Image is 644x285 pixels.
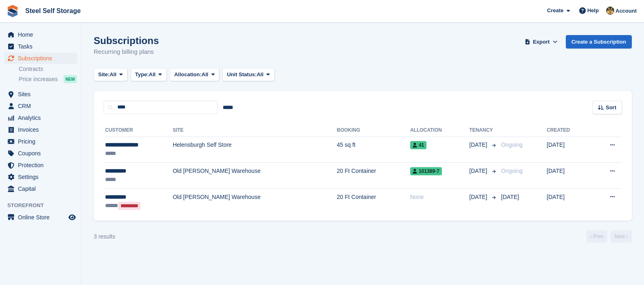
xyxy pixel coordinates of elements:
span: All [257,71,264,79]
th: Booking [337,124,410,137]
span: Online Store [18,212,67,223]
span: All [110,71,116,79]
button: Site: All [94,68,127,82]
span: [DATE] [469,167,489,175]
th: Allocation [410,124,469,137]
a: menu [4,100,77,112]
img: James Steel [606,7,614,15]
div: None [410,193,469,201]
span: Subscriptions [18,53,67,64]
button: Type: All [131,68,167,82]
button: Unit Status: All [222,68,274,82]
th: Tenancy [469,124,498,137]
span: Analytics [18,112,67,124]
a: menu [4,148,77,159]
td: [DATE] [547,137,590,163]
span: Invoices [18,124,67,135]
td: 20 Ft Container [337,163,410,189]
span: Settings [18,171,67,183]
a: Price increases NEW [19,75,77,84]
button: Allocation: All [170,68,220,82]
span: 41 [410,141,426,149]
span: Capital [18,183,67,194]
span: All [149,71,156,79]
span: Unit Status: [227,71,257,79]
td: Helensburgh Self Store [173,137,337,163]
span: CRM [18,100,67,112]
a: menu [4,136,77,147]
span: Site: [98,71,110,79]
td: 20 Ft Container [337,188,410,214]
span: Home [18,29,67,40]
span: Allocation: [174,71,202,79]
span: Ongoing [501,141,523,148]
a: Next [611,230,632,243]
span: Protection [18,159,67,171]
span: Export [533,38,549,46]
a: menu [4,29,77,40]
a: menu [4,53,77,64]
td: Old [PERSON_NAME] Warehouse [173,163,337,189]
span: [DATE] [501,194,519,200]
a: Previous [586,230,607,243]
nav: Page [585,230,633,243]
span: All [202,71,209,79]
span: Ongoing [501,168,523,174]
a: Contracts [19,65,77,73]
span: Coupons [18,148,67,159]
a: menu [4,183,77,194]
th: Customer [103,124,173,137]
div: NEW [64,75,77,83]
td: 45 sq ft [337,137,410,163]
span: Storefront [7,201,81,210]
th: Created [547,124,590,137]
a: menu [4,41,77,52]
td: [DATE] [547,163,590,189]
td: [DATE] [547,188,590,214]
h1: Subscriptions [94,35,159,46]
span: Help [587,7,599,15]
span: Type: [135,71,149,79]
span: Price increases [19,75,58,83]
span: 101389-7 [410,167,442,175]
a: menu [4,88,77,100]
span: Account [615,7,637,15]
span: [DATE] [469,141,489,149]
button: Export [523,35,559,49]
span: Pricing [18,136,67,147]
a: menu [4,112,77,124]
span: Sites [18,88,67,100]
a: menu [4,212,77,223]
span: Tasks [18,41,67,52]
a: menu [4,124,77,135]
th: Site [173,124,337,137]
td: Old [PERSON_NAME] Warehouse [173,188,337,214]
span: [DATE] [469,193,489,201]
span: Sort [606,104,616,112]
a: menu [4,159,77,171]
a: Preview store [67,212,77,222]
a: Create a Subscription [566,35,632,49]
span: Create [547,7,563,15]
a: menu [4,171,77,183]
a: Steel Self Storage [22,4,84,18]
div: 3 results [94,232,115,241]
img: stora-icon-8386f47178a22dfd0bd8f6a31ec36ba5ce8667c1dd55bd0f319d3a0aa187defe.svg [7,5,19,17]
p: Recurring billing plans [94,47,159,57]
